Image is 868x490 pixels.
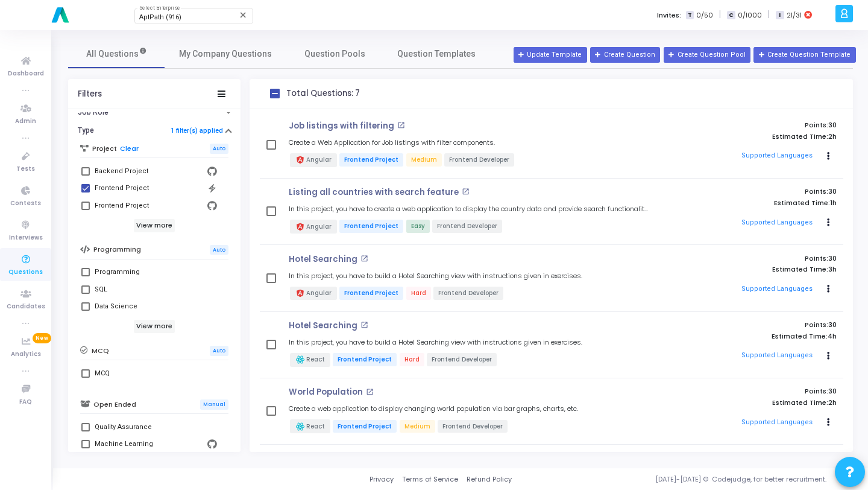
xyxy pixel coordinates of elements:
span: Hard [400,353,424,366]
img: react.svg [295,355,305,364]
button: Create Question [590,47,660,63]
h6: Type [78,126,94,135]
h6: Open Ended [93,401,136,409]
button: Create Question Pool [664,47,750,63]
button: Actions [820,148,837,165]
mat-icon: open_in_new [360,321,368,329]
h6: Programming [93,246,141,253]
p: Hotel Searching [289,255,357,264]
h5: Create a web application to display changing world population via bar graphs, charts, etc. [289,405,578,413]
span: 3h [828,266,837,273]
span: 21/31 [787,10,802,21]
span: All Questions [86,48,147,60]
a: Refund Policy [467,474,512,485]
button: Supported Languages [738,147,817,165]
p: Listing all countries with search feature [289,188,459,197]
div: Frontend Project [95,181,149,196]
button: Job Role [68,103,241,121]
p: Points: [662,321,837,329]
label: Invites: [657,10,681,21]
div: Data Science [95,299,137,314]
div: MCQ [95,366,110,381]
span: Dashboard [8,69,44,79]
span: Frontend Project [339,153,403,167]
span: 1h [830,199,837,207]
button: Actions [820,348,837,364]
a: Terms of Service [402,474,458,485]
span: Frontend Project [333,420,397,433]
span: Angular [306,289,332,297]
button: Type1 filter(s) applied [68,121,241,140]
div: Quality Assurance [95,420,152,434]
span: 30 [828,253,837,263]
img: angular.svg [295,288,305,298]
div: Programming [95,265,140,279]
div: Filters [78,89,102,99]
span: Interviews [9,233,43,243]
span: 2h [828,133,837,141]
span: Angular [306,222,332,230]
p: Points: [662,387,837,395]
p: World Population [289,387,363,397]
span: 30 [828,120,837,130]
h4: Total Questions: 7 [286,89,360,98]
a: Privacy [370,474,394,485]
h6: View more [134,320,175,333]
p: Estimated Time: [662,332,837,340]
span: I [776,11,784,20]
h5: In this project, you have to build a Hotel Searching view with instructions given in exercises. [289,339,582,346]
p: Points: [662,255,837,262]
span: Auto [210,144,228,154]
div: Frontend Project [95,199,149,213]
div: Machine Learning [95,437,153,451]
p: Estimated Time: [662,266,837,273]
p: Points: [662,188,837,196]
p: Estimated Time: [662,199,837,207]
span: 30 [828,320,837,329]
span: Angular [306,156,332,164]
button: Create Question Template [753,47,855,63]
h6: View more [134,219,175,232]
mat-icon: open_in_new [397,121,405,129]
h6: Job Role [78,108,108,117]
button: Supported Languages [738,413,817,431]
button: Actions [820,281,837,297]
span: 2h [828,399,837,407]
span: Contests [10,199,41,209]
h5: In this project, you have to create a web application to display the country data and provide sea... [289,205,650,213]
span: Question Pools [304,48,365,60]
p: Estimated Time: [662,399,837,407]
img: angular.svg [295,222,305,232]
span: Auto [210,346,228,356]
span: Admin [15,116,36,127]
span: Frontend Developer [433,287,503,300]
div: Backend Project [95,164,148,179]
span: 4h [828,332,837,340]
button: Supported Languages [738,280,817,298]
a: Clear [120,145,139,153]
p: Hotel Searching [289,321,357,331]
mat-icon: open_in_new [360,255,368,262]
span: 30 [828,386,837,396]
span: 0/1000 [738,10,762,21]
span: Manual [200,399,228,410]
div: [DATE]-[DATE] © Codejudge, for better recruitment. [512,474,853,485]
span: Tests [16,164,35,174]
span: Frontend Project [339,287,403,300]
button: Actions [820,414,837,431]
button: Actions [820,214,837,231]
span: 0/50 [696,10,713,21]
img: react.svg [295,422,305,431]
button: Supported Languages [738,214,817,232]
img: logo [48,3,72,27]
span: AptPath (916) [139,13,181,21]
img: angular.svg [295,155,305,165]
h6: MCQ [92,347,109,355]
span: C [727,11,735,20]
span: Easy [406,220,430,233]
span: New [33,333,51,343]
span: Medium [400,420,435,433]
h5: Create a Web Application for Job listings with filter components. [289,139,495,147]
span: Medium [406,153,442,167]
span: Frontend Developer [444,153,514,167]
